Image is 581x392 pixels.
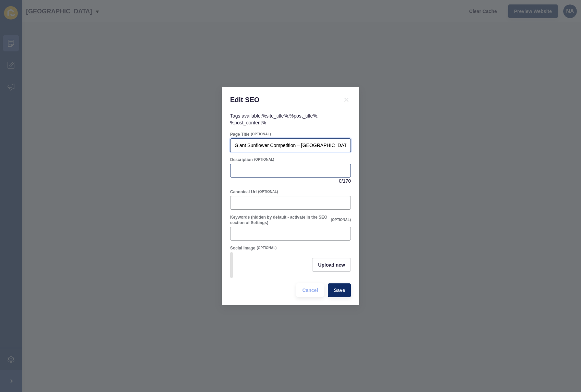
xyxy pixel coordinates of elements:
[331,218,351,222] span: (OPTIONAL)
[289,113,317,119] code: %post_title%
[230,113,319,125] span: Tags available: , ,
[262,113,288,119] code: %site_title%
[343,177,351,184] span: 170
[318,261,345,268] span: Upload new
[302,287,318,294] span: Cancel
[251,132,271,137] span: (OPTIONAL)
[230,189,257,195] label: Canonical Url
[312,258,351,272] button: Upload new
[328,283,351,297] button: Save
[296,283,324,297] button: Cancel
[339,177,342,184] span: 0
[230,245,255,251] label: Social Image
[258,189,278,194] span: (OPTIONAL)
[254,157,274,162] span: (OPTIONAL)
[230,157,253,162] label: Description
[334,287,345,294] span: Save
[230,215,330,225] label: Keywords (hidden by default - activate in the SEO section of Settings)
[230,132,249,137] label: Page Title
[257,246,276,250] span: (OPTIONAL)
[230,95,334,104] h1: Edit SEO
[230,120,266,125] code: %post_content%
[342,177,343,184] span: /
